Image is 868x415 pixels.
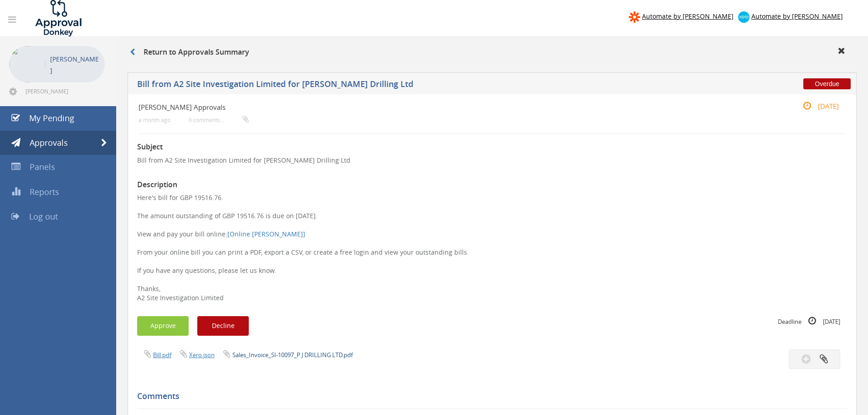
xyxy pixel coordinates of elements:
button: Decline [197,316,249,336]
p: Bill from A2 Site Investigation Limited for [PERSON_NAME] Drilling Ltd [137,156,847,165]
a: [Online [PERSON_NAME]] [227,230,305,238]
h5: Bill from A2 Site Investigation Limited for [PERSON_NAME] Drilling Ltd [137,80,636,91]
h5: Comments [137,392,840,401]
small: a month ago [139,117,170,123]
span: Panels [30,161,55,172]
span: Approvals [30,137,68,148]
h3: Subject [137,143,847,151]
span: [PERSON_NAME][EMAIL_ADDRESS][PERSON_NAME][DOMAIN_NAME] [26,87,103,95]
p: Here's bill for GBP 19516.76. The amount outstanding of GBP 19516.76 is due on [DATE]. View and p... [137,193,847,302]
button: Approve [137,316,189,336]
h4: [PERSON_NAME] Approvals [139,103,728,111]
img: zapier-logomark.png [629,11,640,23]
p: [PERSON_NAME] [50,53,100,76]
small: 0 comments... [189,117,249,123]
span: Log out [29,211,58,222]
h3: Return to Approvals Summary [130,48,249,56]
span: My Pending [29,113,74,123]
small: [DATE] [793,101,839,111]
a: Sales_Invoice_SI-10097_P J DRILLING LTD.pdf [232,351,353,359]
span: Overdue [803,78,851,89]
img: xero-logo.png [738,11,750,23]
span: Automate by [PERSON_NAME] [642,12,734,20]
span: Automate by [PERSON_NAME] [751,12,843,20]
a: Bill.pdf [153,351,171,359]
small: Deadline [DATE] [778,316,840,326]
h3: Description [137,181,847,189]
span: Reports [30,186,59,197]
a: Xero.json [189,351,215,359]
